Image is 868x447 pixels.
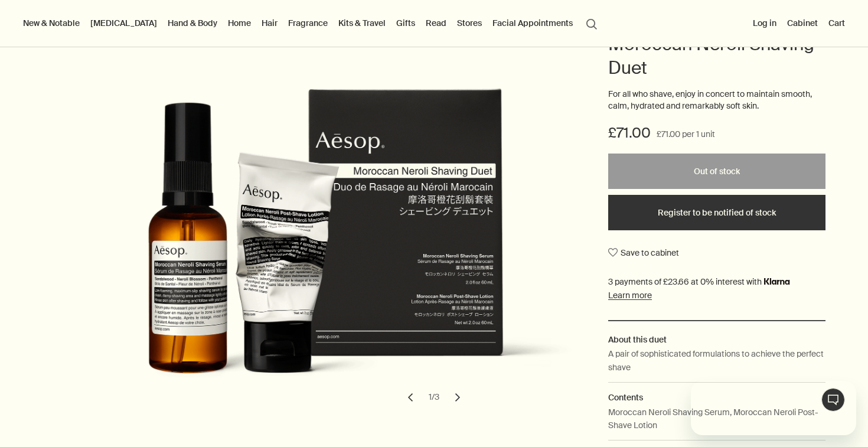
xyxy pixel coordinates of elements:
span: Our consultants are available now to offer personalised product advice. [7,25,148,58]
button: previous slide [397,384,423,410]
p: Moroccan Neroli Shaving Serum, Moroccan Neroli Post-Shave Lotion [608,406,825,432]
a: Kits & Travel [336,15,388,31]
div: Moroccan Neroli Shaving Duet [73,88,579,410]
h2: About this duet [608,333,825,346]
span: £71.00 [608,123,651,142]
span: £71.00 per 1 unit [657,128,715,142]
div: Aesop says "Our consultants are available now to offer personalised product advice.". Open messag... [663,353,856,435]
button: Open search [581,12,602,34]
a: Hair [259,15,280,31]
button: New & Notable [21,15,82,31]
a: Cabinet [785,15,820,31]
img: Morocan Neroli Shaving Duet package [76,88,583,396]
p: For all who shave, enjoy in concert to maintain smooth, calm, hydrated and remarkably soft skin. [608,89,825,112]
a: Fragrance [286,15,330,31]
a: Home [226,15,253,31]
a: Hand & Body [165,15,220,31]
button: Cart [826,15,847,31]
img: Morocan Neroli Shaving Duet [73,88,579,396]
button: Register to be notified of stock [608,195,825,230]
button: Out of stock - £71.00 [608,154,825,189]
img: Moroccan Neroli Shaving Serum and Moroccan Neroli Post-Shave Lotion texture [80,88,586,396]
a: [MEDICAL_DATA] [88,15,159,31]
a: Read [423,15,449,31]
button: Log in [750,15,779,31]
button: Stores [455,15,484,31]
iframe: Message from Aesop [691,381,856,435]
p: A pair of sophisticated formulations to achieve the perfect shave [608,347,825,374]
button: next slide [445,384,471,410]
button: Save to cabinet [608,242,679,263]
a: Gifts [394,15,417,31]
a: Facial Appointments [490,15,575,31]
h1: Moroccan Neroli Shaving Duet [608,32,825,80]
h2: Contents [608,391,825,404]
